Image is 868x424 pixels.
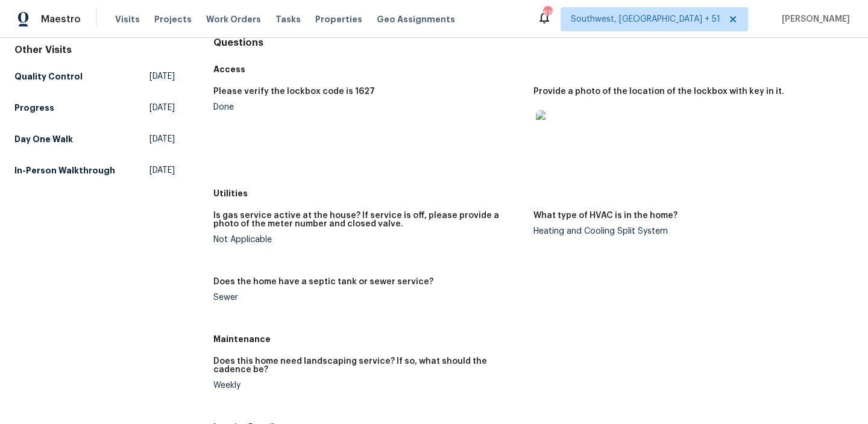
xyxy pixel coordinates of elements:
div: Heating and Cooling Split System [533,227,844,235]
h5: Access [213,63,854,75]
h5: Utilities [213,187,854,199]
span: Maestro [41,13,81,25]
div: Sewer [213,293,524,302]
div: Weekly [213,381,524,390]
span: Projects [154,13,192,25]
span: Geo Assignments [377,13,455,25]
a: In-Person Walkthrough[DATE] [14,160,175,181]
span: Southwest, [GEOGRAPHIC_DATA] + 51 [571,13,720,25]
span: [DATE] [149,102,175,114]
div: Not Applicable [213,235,524,244]
h5: Quality Control [14,70,83,83]
div: Other Visits [14,44,175,56]
span: Tasks [275,15,301,23]
h5: Provide a photo of the location of the lockbox with key in it. [533,87,784,96]
a: Progress[DATE] [14,97,175,119]
h5: Does this home need landscaping service? If so, what should the cadence be? [213,357,524,374]
div: Done [213,103,524,111]
h5: Does the home have a septic tank or sewer service? [213,278,433,286]
div: 615 [543,7,552,19]
h5: Progress [14,102,54,114]
span: [DATE] [149,133,175,145]
span: [DATE] [149,164,175,176]
h5: In-Person Walkthrough [14,164,115,176]
h5: Maintenance [213,333,854,345]
span: Properties [315,13,362,25]
span: Visits [115,13,140,25]
h5: What type of HVAC is in the home? [533,211,678,220]
span: Work Orders [206,13,261,25]
span: [PERSON_NAME] [777,13,850,25]
h5: Please verify the lockbox code is 1627 [213,87,375,96]
a: Day One Walk[DATE] [14,128,175,150]
h5: Day One Walk [14,133,73,145]
h4: Questions [213,37,854,49]
h5: Is gas service active at the house? If service is off, please provide a photo of the meter number... [213,211,524,228]
span: [DATE] [149,70,175,83]
a: Quality Control[DATE] [14,66,175,87]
